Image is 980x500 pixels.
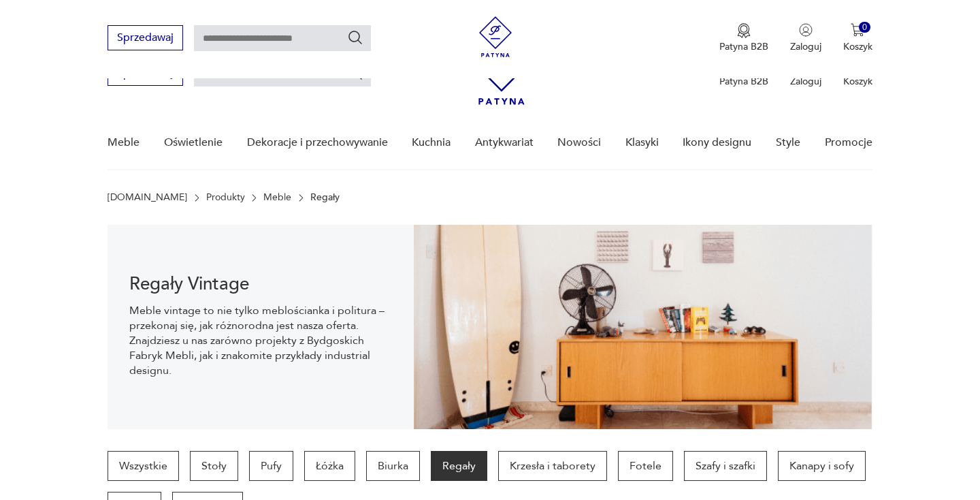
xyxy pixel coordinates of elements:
button: Sprzedawaj [108,25,183,50]
a: Meble [108,116,140,169]
a: Kanapy i sofy [778,451,866,481]
p: Meble vintage to nie tylko meblościanka i politura – przekonaj się, jak różnorodna jest nasza ofe... [129,303,391,378]
button: Szukaj [347,29,363,46]
button: Patyna B2B [719,23,768,53]
img: Ikona koszyka [851,23,864,37]
a: Oświetlenie [164,116,223,169]
a: Produkty [206,192,245,203]
a: Promocje [825,116,872,169]
button: 0Koszyk [843,23,872,53]
a: Fotele [618,451,673,481]
a: Dekoracje i przechowywanie [247,116,388,169]
img: dff48e7735fce9207bfd6a1aaa639af4.png [414,225,872,429]
a: Nowości [557,116,601,169]
a: Biurka [366,451,420,481]
a: Meble [263,192,291,203]
a: Antykwariat [475,116,534,169]
p: Zaloguj [790,75,821,88]
img: Ikonka użytkownika [799,23,813,37]
p: Regały [310,192,340,203]
a: Wszystkie [108,451,179,481]
a: Ikona medaluPatyna B2B [719,23,768,53]
a: Ikony designu [683,116,751,169]
p: Patyna B2B [719,75,768,88]
p: Patyna B2B [719,40,768,53]
a: Pufy [249,451,293,481]
a: Regały [431,451,487,481]
a: Sprzedawaj [108,34,183,44]
a: Sprzedawaj [108,69,183,79]
p: Koszyk [843,75,872,88]
a: Szafy i szafki [684,451,767,481]
a: [DOMAIN_NAME] [108,192,187,203]
button: Zaloguj [790,23,821,53]
p: Koszyk [843,40,872,53]
a: Klasyki [625,116,659,169]
h1: Regały Vintage [129,276,391,292]
div: 0 [859,22,870,33]
a: Krzesła i taborety [498,451,607,481]
a: Łóżka [304,451,355,481]
a: Stoły [190,451,238,481]
img: Ikona medalu [737,23,751,38]
p: Zaloguj [790,40,821,53]
a: Style [776,116,800,169]
img: Patyna - sklep z meblami i dekoracjami vintage [475,16,516,57]
a: Kuchnia [412,116,451,169]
